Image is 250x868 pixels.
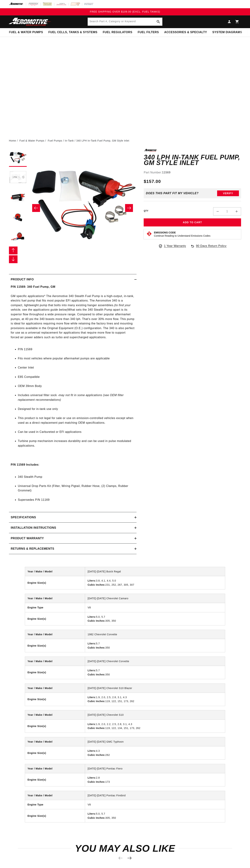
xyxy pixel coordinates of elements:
[9,30,43,34] span: Fuel & Water Pumps
[88,812,96,815] strong: Liters:
[88,727,105,730] strong: Cubic Inches:
[154,18,162,26] button: Search Part #, Category or Keyword
[90,10,160,13] span: FREE SHIPPING OVER $109.00 (EXCL. FUEL TANKS)
[85,710,225,719] td: [DATE]-[DATE] Chevrolet S10
[18,475,135,479] li: 340 Stealth Pump
[11,525,56,530] h2: Installation Instructions
[126,854,133,862] button: Next slide
[88,673,105,676] strong: Cubic Inches:
[11,515,36,520] h2: Specifications
[117,854,125,862] button: Previous slide
[125,204,133,212] button: Slide right
[85,764,225,773] td: [DATE]-[DATE] Pontiac Fiero
[88,18,162,26] input: Search Part #, Category or Keyword
[158,244,186,248] a: 1 Year Warranty
[18,393,135,402] li: Includes universal filter sock -
[25,800,85,809] th: Engine Type
[18,439,135,448] li: Turbine pump mechanism increases durability and can be used in pulse modulated applications.
[25,657,85,666] th: Year / Make / Model
[9,284,137,506] div: GM specific applications* The Aeromotive 340 Stealth Fuel Pump is a high-output, in-tank, electri...
[25,639,85,652] th: Engine Size(s)
[85,693,225,706] td: 1.9, 2.0, 2.5, 2.8, 3.1, 4.3 119, 122, 151, 173, 262
[9,169,27,186] button: Load image 2 in gallery view
[18,394,124,401] em: may not fit in some applications (see OEM filter replacement recommendations)
[18,347,135,352] li: P/N 11569
[11,463,39,466] strong: P/N 11569 Includes
[25,567,85,576] th: Year / Make / Model
[138,30,159,34] span: Fuel Filters
[9,523,137,533] summary: Installation Instructions
[144,209,148,212] label: QTY
[85,719,225,733] td: 1.9, 2.0, 2.2, 2.5, 2.8, 3.1, 4.3 119, 122, 134, 151, 173, 262
[88,780,105,783] strong: Cubic Inches:
[9,208,27,226] button: Load image 4 in gallery view
[9,544,137,554] summary: Returns & replacements
[18,365,135,370] li: Center Inlet
[18,844,232,853] h2: You may also like
[144,178,161,185] span: $157.00
[190,244,227,252] a: 90 Days Return Policy
[25,630,85,639] th: Year / Make / Model
[88,583,105,586] strong: Cubic Inches:
[9,228,27,246] button: Load image 5 in gallery view
[103,30,132,34] span: Fuel Regulators
[144,170,241,175] div: Part Number:
[18,407,135,411] li: Designed for in-tank use only
[146,231,152,237] img: Emissions code
[154,231,176,234] strong: Emissions Code
[154,231,210,237] button: Emissions CodeContinue Reading to Understand Emissions Codes
[25,737,85,746] th: Year / Make / Model
[9,139,241,143] nav: breadcrumbs
[25,809,85,822] th: Engine Size(s)
[144,154,241,166] h1: 340 LPH In-Tank Fuel Pump, GM Style Inlet
[88,723,96,726] strong: Liters:
[9,247,18,254] button: Slide left
[88,615,96,618] strong: Liters:
[88,579,96,582] strong: Liters:
[65,139,76,143] li: In-Tank
[146,192,199,195] div: Does This part fit My vehicle?
[25,684,85,693] th: Year / Make / Model
[9,512,137,523] summary: Specifications
[19,139,44,143] a: Fuel & Water Pumps
[85,639,225,652] td: 5.7 350
[85,737,225,746] td: [DATE]-[DATE] GMC Typhoon
[25,710,85,719] th: Year / Make / Model
[25,612,85,625] th: Engine Size(s)
[9,274,137,285] summary: Product Info
[9,149,137,267] media-gallery: Gallery Viewer
[85,791,225,800] td: [DATE]-[DATE] Pontiac Firebird
[11,546,54,551] h2: Returns & replacements
[9,149,27,167] button: Load image 1 in gallery view
[164,244,186,248] span: 1 Year Warranty
[11,277,34,282] h2: Product Info
[85,630,225,639] td: 1982 Chevrolet Corvette
[85,666,225,679] td: 5.7 350
[32,204,40,212] button: Slide left
[18,416,135,425] li: This product is not legal for sale or use on emission-controlled vehicles except when used as a d...
[25,773,85,786] th: Engine Size(s)
[11,536,44,541] h2: Product warranty
[85,612,225,625] td: 5.0, 5.7 305, 350
[85,657,225,666] td: [DATE]-[DATE] Chevrolet Corvette
[88,646,105,649] strong: Cubic Inches:
[88,700,105,703] strong: Cubic Inches:
[18,375,135,379] li: E85 Compatible
[25,719,85,733] th: Engine Size(s)
[85,567,225,576] td: [DATE]-[DATE] Buick Regal
[9,139,16,143] a: Home
[217,190,239,196] button: Verify
[162,28,210,37] summary: Accessories & Specialty
[18,356,135,361] li: Fits most vehicles where popular aftermarket pumps are applicable
[18,430,135,434] li: Can be used in Carbureted or EFI applications
[18,498,135,502] li: Supersedes P/N 11169
[88,642,96,645] strong: Liters:
[48,139,62,143] a: Fuel Pumps
[25,603,85,612] th: Engine Type
[85,576,225,589] td: 3.8, 4.1, 4.4, 5.0 231, 252, 267, 305, 307
[25,576,85,589] th: Engine Size(s)
[88,696,96,699] strong: Liters:
[76,139,129,143] li: 340 LPH In-Tank Fuel Pump, GM Style Inlet
[9,533,137,544] summary: Product warranty
[85,800,225,809] td: V8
